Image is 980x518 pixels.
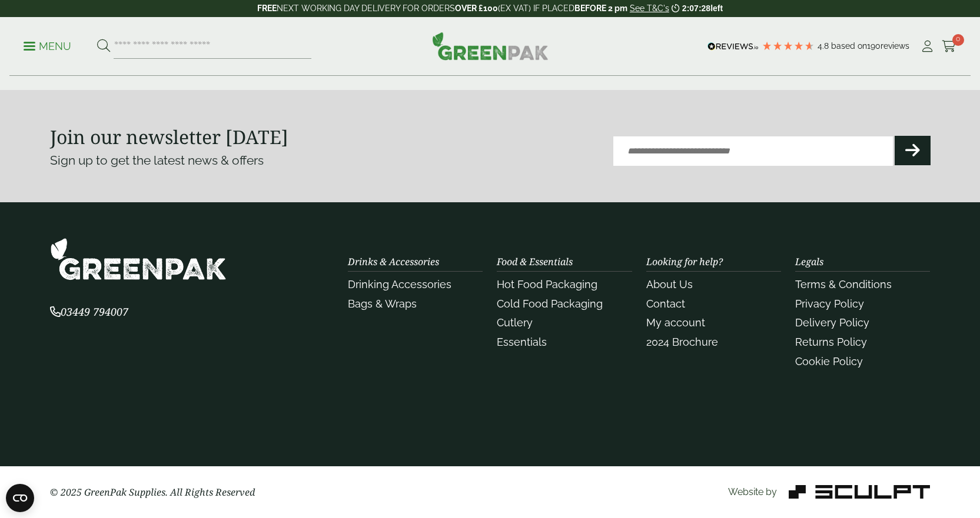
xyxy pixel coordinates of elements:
a: Delivery Policy [795,316,869,329]
img: Sculpt [789,485,930,499]
strong: FREE [257,4,277,13]
a: Drinking Accessories [348,278,451,290]
p: Menu [24,39,71,54]
a: Cold Food Packaging [497,298,603,310]
button: Open CMP widget [6,484,34,512]
div: 4.79 Stars [762,41,815,51]
span: 4.8 [818,41,831,51]
a: Cutlery [497,316,533,329]
p: Sign up to get the latest news & offers [50,151,446,170]
span: Website by [728,486,777,497]
a: Menu [24,39,71,51]
span: 03449 794007 [50,305,128,319]
a: Cookie Policy [795,355,863,367]
a: Hot Food Packaging [497,278,597,290]
img: GreenPak Supplies [50,238,227,280]
span: left [710,4,723,13]
a: Privacy Policy [795,298,864,310]
a: Terms & Conditions [795,278,892,290]
span: 2:07:28 [682,4,710,13]
strong: OVER £100 [455,4,498,13]
span: 190 [867,41,881,51]
img: GreenPak Supplies [432,32,549,60]
p: © 2025 GreenPak Supplies. All Rights Reserved [50,485,334,499]
strong: Join our newsletter [DATE] [50,124,288,149]
span: Based on [831,41,867,51]
a: Returns Policy [795,336,867,348]
a: Bags & Wraps [348,298,417,310]
strong: BEFORE 2 pm [574,4,627,13]
span: reviews [881,41,909,51]
a: About Us [646,278,693,290]
a: My account [646,316,705,329]
a: Contact [646,298,685,310]
a: 2024 Brochure [646,336,718,348]
a: 03449 794007 [50,307,128,318]
a: See T&C's [630,4,669,13]
i: My Account [920,41,935,52]
span: 0 [952,34,964,46]
i: Cart [942,41,956,52]
a: 0 [942,38,956,55]
a: Essentials [497,336,547,348]
img: REVIEWS.io [707,42,759,51]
